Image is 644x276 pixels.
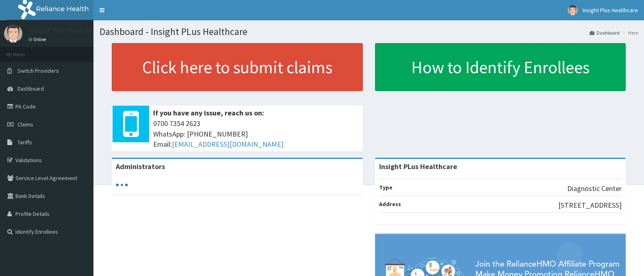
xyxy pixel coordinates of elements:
span: 0700 7354 2623 WhatsApp: [PHONE_NUMBER] Email: [153,118,359,150]
p: Diagnostic Center [567,183,622,194]
span: Switch Providers [17,67,59,74]
b: Address [379,200,401,208]
a: Online [28,37,48,42]
b: Administrators [116,162,165,171]
p: [STREET_ADDRESS] [558,200,622,211]
span: Claims [17,121,33,128]
b: Type [379,184,392,191]
span: Tariffs [17,139,32,146]
img: User Image [4,24,22,43]
li: Here [620,29,638,36]
a: How to Identify Enrollees [375,43,626,91]
a: [EMAIL_ADDRESS][DOMAIN_NAME] [172,139,284,149]
h1: Dashboard - Insight PLus Healthcare [100,26,638,37]
span: Insight Plus Healthcare [583,7,638,14]
strong: Insight PLus Healthcare [379,162,457,171]
a: Dashboard [590,29,620,36]
p: Insight Plus Healthcare [28,26,103,34]
b: If you have any issue, reach us on: [153,108,264,117]
img: User Image [568,5,578,15]
span: Dashboard [17,85,44,92]
a: Click here to submit claims [112,43,363,91]
svg: audio-loading [116,179,128,191]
